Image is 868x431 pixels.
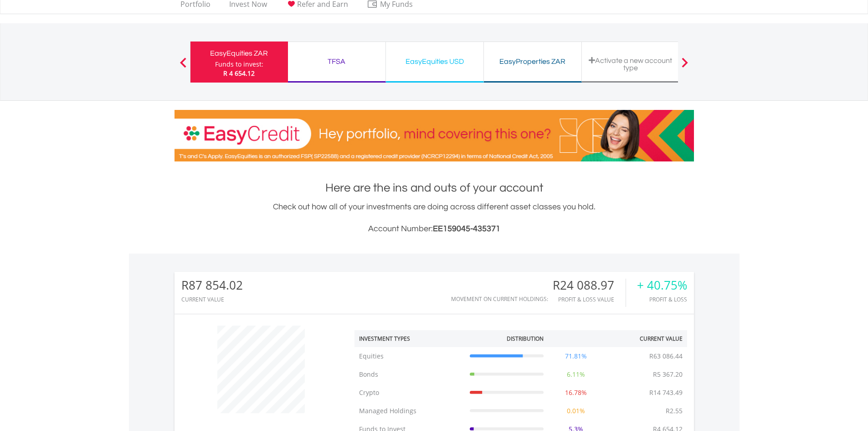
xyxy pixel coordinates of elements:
[354,347,465,365] td: Equities
[354,365,465,384] td: Bonds
[354,402,465,420] td: Managed Holdings
[196,47,282,60] div: EasyEquities ZAR
[391,55,478,68] div: EasyEquities USD
[548,365,604,384] td: 6.11%
[175,223,694,235] h3: Account Number:
[548,384,604,402] td: 16.78%
[548,402,604,420] td: 0.01%
[451,296,548,302] div: Movement on Current Holdings:
[648,365,687,384] td: R5 367.20
[181,296,243,302] div: CURRENT VALUE
[215,60,263,69] div: Funds to invest:
[433,224,500,233] span: EE159045-435371
[175,180,694,196] h1: Here are the ins and outs of your account
[661,402,687,420] td: R2.55
[175,201,694,235] div: Check out how all of your investments are doing across different asset classes you hold.
[637,279,687,292] div: + 40.75%
[223,69,255,78] span: R 4 654.12
[354,384,465,402] td: Crypto
[548,347,604,365] td: 71.81%
[507,335,544,343] div: Distribution
[637,296,687,302] div: Profit & Loss
[489,55,576,68] div: EasyProperties ZAR
[175,110,694,161] img: EasyCredit Promotion Banner
[553,296,626,302] div: Profit & Loss Value
[587,57,674,72] div: Activate a new account type
[553,279,626,292] div: R24 088.97
[181,279,243,292] div: R87 854.02
[645,384,687,402] td: R14 743.49
[293,55,380,68] div: TFSA
[604,330,687,347] th: Current Value
[354,330,465,347] th: Investment Types
[645,347,687,365] td: R63 086.44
